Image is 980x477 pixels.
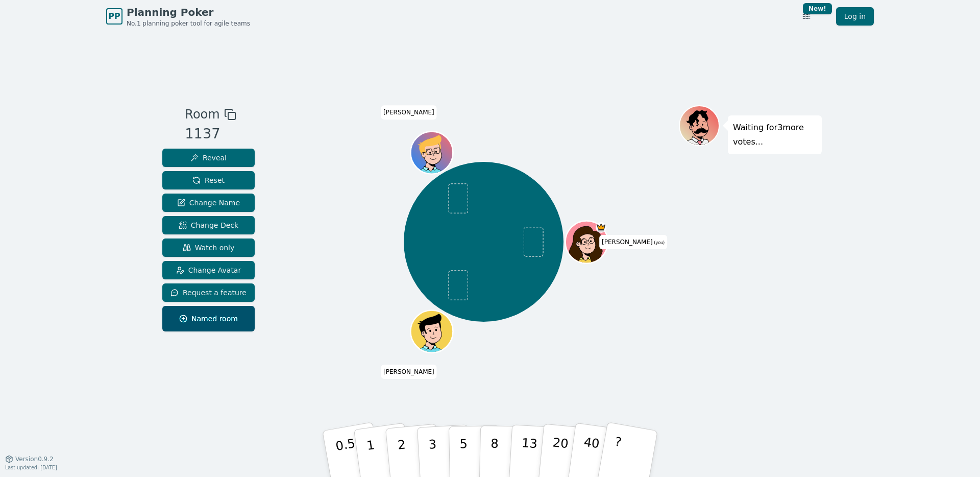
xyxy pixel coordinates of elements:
button: Reset [162,171,255,189]
span: Request a feature [170,288,247,298]
span: Click to change your name [381,365,437,379]
span: Reveal [190,153,227,163]
span: Change Avatar [176,265,241,275]
span: Named room [179,314,238,324]
span: Reset [192,175,225,185]
span: Click to change your name [381,105,437,120]
span: Change Deck [179,220,238,230]
a: Log in [836,7,874,26]
button: Change Avatar [162,261,255,279]
span: PP [108,10,120,22]
button: Reveal [162,149,255,167]
button: Watch only [162,238,255,257]
button: Click to change your avatar [567,222,607,262]
div: New! [803,3,832,14]
button: Request a feature [162,283,255,302]
span: Watch only [183,243,235,253]
span: Room [185,105,219,124]
span: No.1 planning poker tool for agile teams [127,19,250,28]
button: Version0.9.2 [5,455,54,463]
span: Planning Poker [127,5,250,19]
span: (you) [653,241,665,245]
button: Change Deck [162,216,255,234]
a: PPPlanning PokerNo.1 planning poker tool for agile teams [106,5,250,28]
span: Last updated: [DATE] [5,465,57,470]
span: Change Name [177,198,240,208]
span: Version 0.9.2 [15,455,54,463]
div: 1137 [185,124,236,145]
button: Named room [162,306,255,331]
span: Zach is the host [596,222,607,233]
p: Waiting for 3 more votes... [733,121,817,149]
button: Change Name [162,194,255,212]
button: New! [797,7,816,26]
span: Click to change your name [599,235,667,249]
